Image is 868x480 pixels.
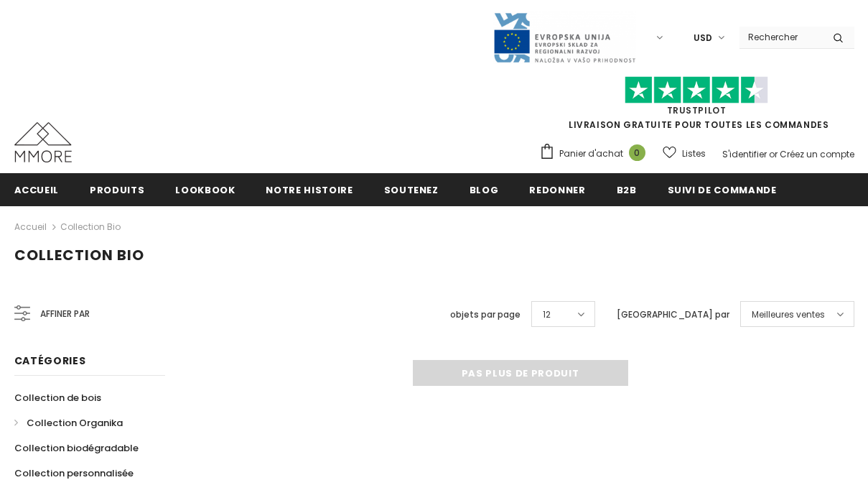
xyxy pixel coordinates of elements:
a: soutenez [384,173,439,206]
input: Search Site [739,27,822,47]
img: Cas MMORE [14,122,72,162]
span: Collection biodégradable [14,441,139,455]
a: Collection Bio [60,221,121,233]
img: Faites confiance aux étoiles pilotes [625,76,768,104]
span: USD [694,31,712,45]
a: Collection de bois [14,385,101,410]
label: [GEOGRAPHIC_DATA] par [617,308,729,322]
span: Collection Organika [27,416,123,430]
span: LIVRAISON GRATUITE POUR TOUTES LES COMMANDES [539,83,854,131]
span: 0 [629,144,645,161]
a: Accueil [14,218,47,236]
span: Affiner par [40,306,90,322]
span: Listes [682,147,706,161]
span: Collection Bio [14,245,144,265]
label: objets par page [450,308,521,322]
span: B2B [617,183,637,197]
a: Blog [470,173,499,206]
img: Javni Razpis [493,11,636,64]
a: Collection Organika [14,410,123,435]
a: Collection biodégradable [14,435,139,461]
span: Blog [470,183,499,197]
a: Listes [663,141,706,166]
span: Collection de bois [14,391,101,405]
a: Accueil [14,173,60,206]
span: 12 [543,308,551,322]
span: Meilleures ventes [752,308,825,322]
span: Collection personnalisée [14,466,134,480]
span: Lookbook [175,183,235,197]
span: Redonner [529,183,585,197]
span: Catégories [14,354,86,368]
a: Notre histoire [266,173,353,206]
a: Lookbook [175,173,235,206]
a: Créez un compte [780,148,854,160]
span: soutenez [384,183,439,197]
span: or [769,148,778,160]
a: Redonner [529,173,585,206]
a: Suivi de commande [668,173,777,206]
a: Javni Razpis [493,31,636,43]
span: Produits [90,183,144,197]
a: S'identifier [722,148,767,160]
a: Produits [90,173,144,206]
a: Panier d'achat 0 [539,143,653,165]
span: Panier d'achat [559,147,623,161]
span: Accueil [14,183,60,197]
a: B2B [617,173,637,206]
span: Suivi de commande [668,183,777,197]
a: TrustPilot [667,104,727,116]
span: Notre histoire [266,183,353,197]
